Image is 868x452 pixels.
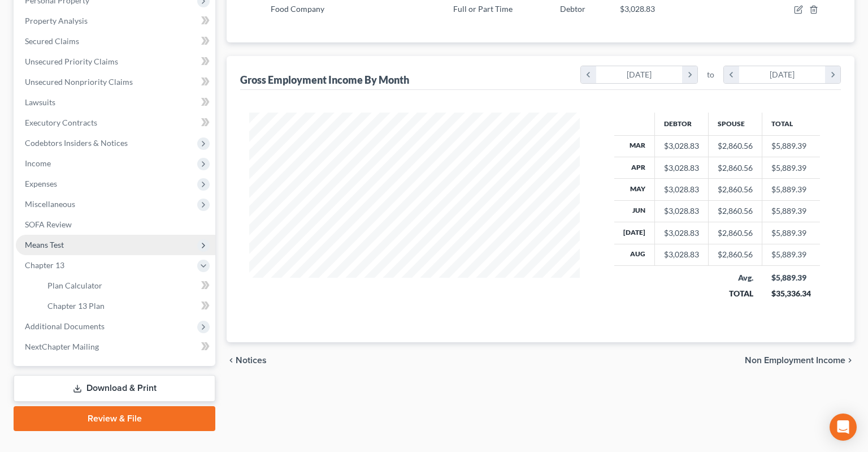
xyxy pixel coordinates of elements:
[25,97,55,107] span: Lawsuits
[614,135,655,157] th: Mar
[771,272,811,283] div: $5,889.39
[14,375,215,402] a: Download & Print
[718,205,753,217] div: $2,860.56
[25,16,88,25] span: Property Analysis
[25,57,118,66] span: Unsecured Priority Claims
[620,4,655,14] span: $3,028.83
[25,158,51,168] span: Income
[16,51,215,72] a: Unsecured Priority Claims
[845,356,854,365] i: chevron_right
[25,260,64,270] span: Chapter 13
[762,200,820,222] td: $5,889.39
[718,288,753,299] div: TOTAL
[25,36,79,46] span: Secured Claims
[16,113,215,133] a: Executory Contracts
[664,227,699,239] div: $3,028.83
[739,66,826,83] div: [DATE]
[25,179,57,188] span: Expenses
[762,135,820,157] td: $5,889.39
[227,356,236,365] i: chevron_left
[614,200,655,222] th: Jun
[38,275,215,296] a: Plan Calculator
[25,240,64,249] span: Means Test
[614,222,655,244] th: [DATE]
[25,118,97,127] span: Executory Contracts
[718,162,753,174] div: $2,860.56
[771,288,811,299] div: $35,336.34
[664,162,699,174] div: $3,028.83
[664,140,699,152] div: $3,028.83
[25,138,128,148] span: Codebtors Insiders & Notices
[745,356,854,365] button: Non Employment Income chevron_right
[581,66,596,83] i: chevron_left
[718,140,753,152] div: $2,860.56
[16,31,215,51] a: Secured Claims
[718,184,753,195] div: $2,860.56
[762,113,820,135] th: Total
[25,77,133,87] span: Unsecured Nonpriority Claims
[718,227,753,239] div: $2,860.56
[718,272,753,283] div: Avg.
[16,92,215,113] a: Lawsuits
[709,113,762,135] th: Spouse
[25,342,99,351] span: NextChapter Mailing
[718,249,753,260] div: $2,860.56
[664,205,699,217] div: $3,028.83
[762,222,820,244] td: $5,889.39
[682,66,697,83] i: chevron_right
[38,296,215,316] a: Chapter 13 Plan
[614,157,655,178] th: Apr
[227,356,267,365] button: chevron_left Notices
[707,69,714,80] span: to
[453,4,513,14] span: Full or Part Time
[724,66,739,83] i: chevron_left
[614,244,655,265] th: Aug
[664,249,699,260] div: $3,028.83
[614,179,655,200] th: May
[16,337,215,357] a: NextChapter Mailing
[762,244,820,265] td: $5,889.39
[16,214,215,235] a: SOFA Review
[25,219,72,229] span: SOFA Review
[762,157,820,178] td: $5,889.39
[16,72,215,92] a: Unsecured Nonpriority Claims
[830,414,857,441] div: Open Intercom Messenger
[664,184,699,195] div: $3,028.83
[25,321,105,331] span: Additional Documents
[271,4,324,14] span: Food Company
[236,356,267,365] span: Notices
[25,199,75,209] span: Miscellaneous
[240,73,409,87] div: Gross Employment Income By Month
[762,179,820,200] td: $5,889.39
[47,301,105,311] span: Chapter 13 Plan
[14,406,215,431] a: Review & File
[745,356,845,365] span: Non Employment Income
[16,11,215,31] a: Property Analysis
[596,66,683,83] div: [DATE]
[825,66,840,83] i: chevron_right
[560,4,585,14] span: Debtor
[655,113,709,135] th: Debtor
[47,281,102,290] span: Plan Calculator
